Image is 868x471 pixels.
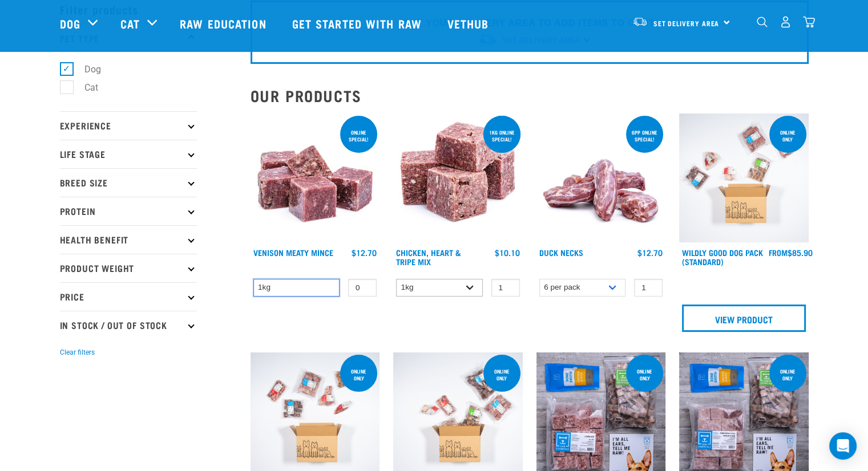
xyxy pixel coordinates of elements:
[60,197,197,225] p: Protein
[60,282,197,311] p: Price
[66,80,103,95] label: Cat
[348,279,377,297] input: 1
[253,250,333,254] a: Venison Meaty Mince
[682,250,763,263] a: Wildly Good Dog Pack (Standard)
[66,62,106,76] label: Dog
[539,250,583,254] a: Duck Necks
[251,87,809,104] h2: Our Products
[436,1,503,46] a: Vethub
[483,124,520,148] div: 1kg online special!
[682,304,806,332] a: View Product
[60,15,80,32] a: Dog
[653,21,720,25] span: Set Delivery Area
[168,1,280,46] a: Raw Education
[340,363,377,387] div: Online Only
[634,279,663,297] input: 1
[60,254,197,282] p: Product Weight
[60,168,197,197] p: Breed Size
[536,113,666,243] img: Pile Of Duck Necks For Pets
[679,113,809,243] img: Dog 0 2sec
[829,432,857,460] div: Open Intercom Messenger
[626,124,663,148] div: 6pp online special!
[60,311,197,339] p: In Stock / Out Of Stock
[769,250,788,254] span: FROM
[396,250,461,263] a: Chicken, Heart & Tripe Mix
[251,113,380,243] img: 1117 Venison Meat Mince 01
[352,248,377,257] div: $12.70
[780,16,792,28] img: user.png
[60,140,197,168] p: Life Stage
[60,347,95,358] button: Clear filters
[393,113,523,243] img: 1062 Chicken Heart Tripe Mix 01
[491,279,520,297] input: 1
[803,16,815,28] img: home-icon@2x.png
[60,111,197,140] p: Experience
[626,363,663,387] div: online only
[632,17,648,27] img: van-moving.png
[495,248,520,257] div: $10.10
[757,17,768,27] img: home-icon-1@2x.png
[769,124,806,148] div: Online Only
[769,363,806,387] div: online only
[340,124,377,148] div: ONLINE SPECIAL!
[281,1,436,46] a: Get started with Raw
[483,363,520,387] div: Online Only
[120,15,140,32] a: Cat
[637,248,663,257] div: $12.70
[769,248,813,257] div: $85.90
[60,225,197,254] p: Health Benefit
